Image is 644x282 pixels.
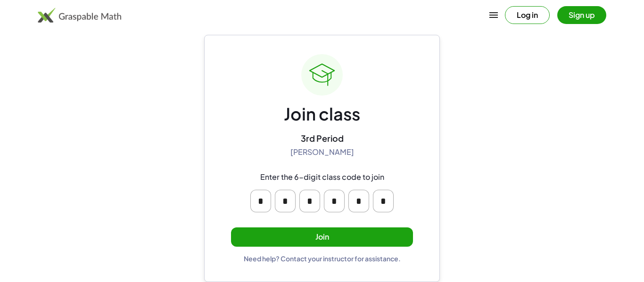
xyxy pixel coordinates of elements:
input: Please enter OTP character 4 [324,190,345,212]
button: Log in [505,6,550,24]
input: Please enter OTP character 3 [299,190,320,212]
input: Please enter OTP character 1 [250,190,271,212]
input: Please enter OTP character 5 [348,190,369,212]
div: Join class [284,103,360,125]
input: Please enter OTP character 2 [275,190,296,212]
div: Need help? Contact your instructor for assistance. [244,254,401,263]
div: 3rd Period [301,133,344,144]
input: Please enter OTP character 6 [373,190,394,212]
div: [PERSON_NAME] [290,147,354,157]
div: Enter the 6-digit class code to join [260,172,384,182]
button: Join [231,227,413,247]
button: Sign up [557,6,606,24]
